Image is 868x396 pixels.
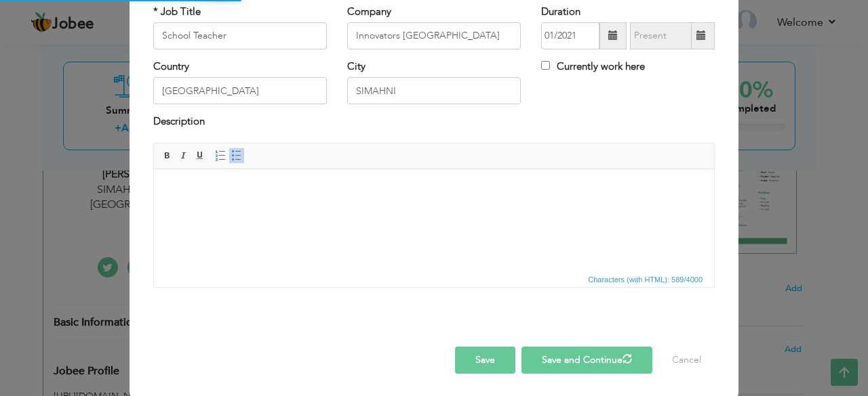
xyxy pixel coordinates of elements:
[541,61,550,70] input: Currently work here
[160,148,175,163] a: Bold
[541,22,599,49] input: From
[585,273,705,286] span: Characters (with HTML): 589/4000
[347,5,391,19] label: Company
[541,60,645,74] label: Currently work here
[541,5,580,19] label: Duration
[630,22,692,49] input: Present
[213,148,228,163] a: Insert/Remove Numbered List
[585,273,707,286] div: Statistics
[521,347,652,374] button: Save and Continue
[153,114,205,129] label: Description
[455,347,515,374] button: Save
[153,60,189,74] label: Country
[193,148,208,163] a: Underline
[153,5,201,19] label: * Job Title
[658,347,715,374] button: Cancel
[347,60,366,74] label: City
[229,148,244,163] a: Insert/Remove Bulleted List
[176,148,191,163] a: Italic
[154,169,714,271] iframe: Rich Text Editor, workEditor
